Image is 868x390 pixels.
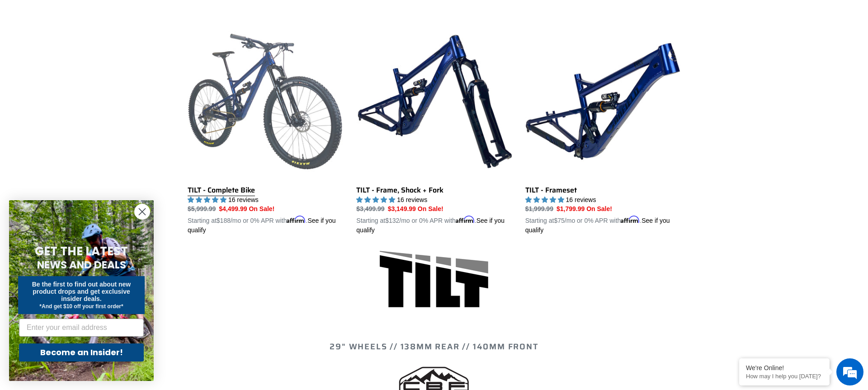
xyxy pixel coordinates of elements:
[39,303,123,310] span: *And get $10 off your first order*
[19,319,144,337] input: Enter your email address
[37,258,126,272] span: NEWS AND DEALS
[746,364,823,371] div: We're Online!
[746,373,823,380] p: How may I help you today?
[19,343,144,362] button: Become an Insider!
[134,204,150,220] button: Close dialog
[35,243,128,259] span: GET THE LATEST
[32,281,131,302] span: Be the first to find out about new product drops and get exclusive insider deals.
[330,340,538,353] span: 29" WHEELS // 138mm REAR // 140mm FRONT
